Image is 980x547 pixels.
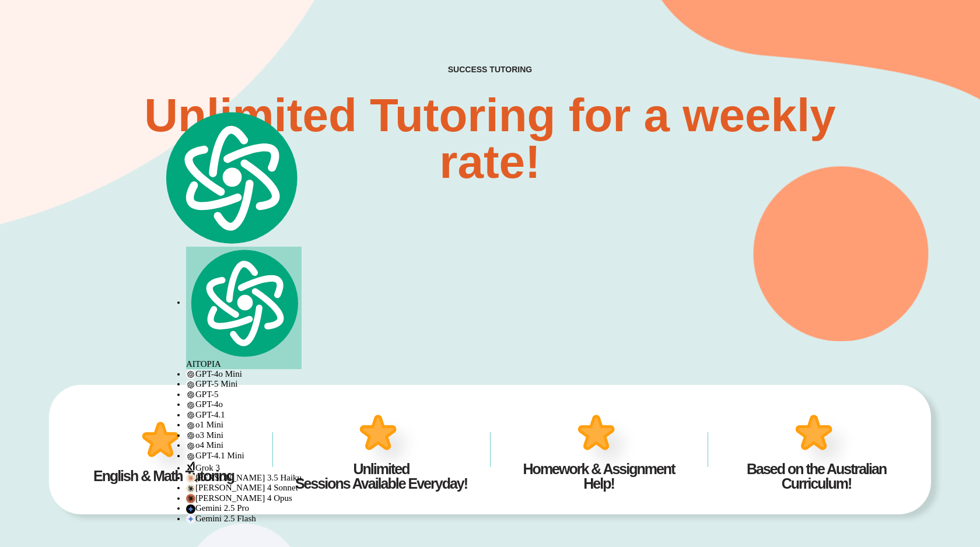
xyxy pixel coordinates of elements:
div: Gemini 2.5 Flash [186,514,302,524]
h4: Unlimited Sessions Available Everyday! [290,462,472,491]
h4: SUCCESS TUTORING​ [359,65,621,75]
img: gemini-20-flash.svg [186,514,195,524]
img: gemini-15-pro.svg [186,504,195,514]
img: gpt-black.svg [186,390,195,399]
img: gpt-black.svg [186,431,195,440]
img: gpt-black.svg [186,401,195,410]
div: GPT-5 Mini [186,379,302,390]
div: GPT-5 [186,390,302,400]
img: gpt-black.svg [186,421,195,430]
div: [PERSON_NAME] 4 Sonnet [186,483,302,493]
h4: Based on the Australian Curriculum! [725,462,907,491]
h4: English & Math Tutoring [72,469,254,483]
div: Gemini 2.5 Pro [186,503,302,514]
div: GPT-4.1 Mini [186,451,302,461]
img: logo.svg [160,108,302,247]
div: AITOPIA [186,247,302,369]
div: o4 Mini [186,440,302,451]
h4: Homework & Assignment Help! [508,462,689,491]
div: o3 Mini [186,430,302,441]
img: gpt-black.svg [186,411,195,420]
img: gpt-black.svg [186,452,195,461]
img: gpt-black.svg [186,380,195,390]
img: gpt-black.svg [186,441,195,451]
img: gpt-black.svg [186,370,195,379]
img: claude-35-opus.svg [186,494,195,503]
img: logo.svg [186,247,302,359]
iframe: Chat Widget [780,415,980,547]
img: claude-35-haiku.svg [186,474,195,483]
div: GPT-4o [186,399,302,410]
div: [PERSON_NAME] 4 Opus [186,493,302,504]
h2: Unlimited Tutoring for a weekly rate! [106,92,873,185]
div: [PERSON_NAME] 3.5 Haiku [186,473,302,483]
div: Grok 3 [186,461,302,473]
img: claude-35-sonnet.svg [186,484,195,493]
div: GPT-4.1 [186,410,302,420]
div: o1 Mini [186,420,302,430]
div: GPT-4o Mini [186,369,302,380]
